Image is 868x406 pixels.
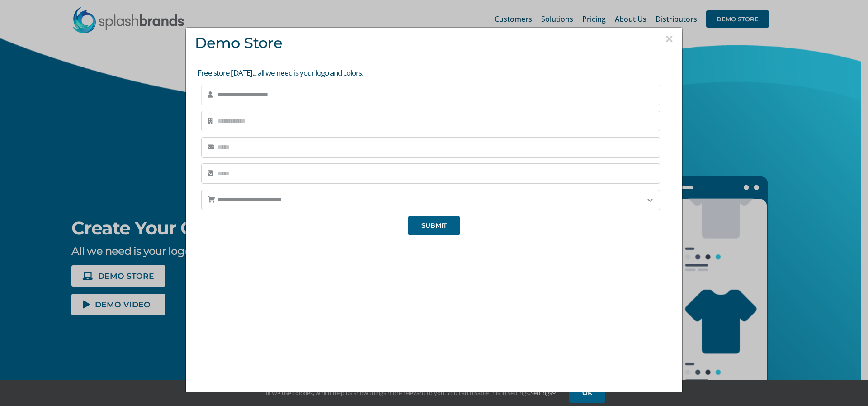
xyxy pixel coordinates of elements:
button: Close [665,32,673,46]
h3: Demo Store [195,34,673,51]
span: SUBMIT [421,222,447,229]
p: Free store [DATE]... all we need is your logo and colors. [198,67,673,79]
button: SUBMIT [408,216,460,235]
